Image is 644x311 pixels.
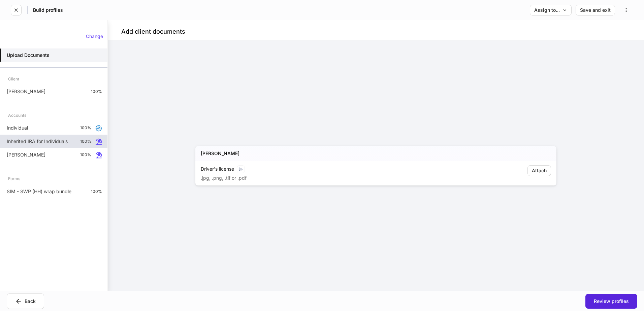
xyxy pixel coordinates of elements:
[534,8,567,12] div: Assign to...
[201,150,239,157] h5: [PERSON_NAME]
[7,188,71,195] p: SIM - SWP (HH) wrap bundle
[594,299,629,304] div: Review profiles
[527,165,551,176] button: Attach
[121,28,185,36] h4: Add client documents
[33,7,63,13] h5: Build profiles
[201,165,463,173] div: Driver's license
[80,152,91,158] p: 100%
[530,5,572,15] button: Assign to...
[580,8,611,12] div: Save and exit
[7,293,44,309] button: Back
[91,89,102,94] p: 100%
[82,31,107,42] button: Change
[7,138,68,145] p: Inherited IRA for Individuals
[201,175,247,181] p: .jpg, .png, .tif or .pdf
[80,139,91,144] p: 100%
[576,5,615,15] button: Save and exit
[585,294,637,309] button: Review profiles
[7,151,45,158] p: [PERSON_NAME]
[15,298,36,305] div: Back
[86,34,103,39] div: Change
[91,189,102,194] p: 100%
[7,125,28,131] p: Individual
[8,173,20,184] div: Forms
[80,125,91,131] p: 100%
[8,73,19,85] div: Client
[8,109,26,121] div: Accounts
[7,52,50,59] h5: Upload Documents
[532,168,547,173] div: Attach
[7,88,45,95] p: [PERSON_NAME]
